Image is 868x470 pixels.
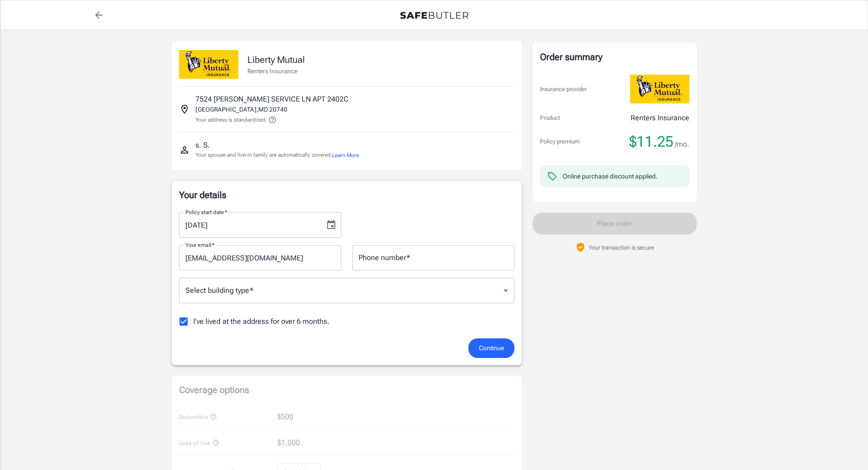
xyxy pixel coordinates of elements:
[479,342,504,354] span: Continue
[631,112,689,123] p: Renters Insurance
[563,172,657,181] div: Online purchase discount applied.
[185,208,227,216] label: Policy start date
[630,75,689,103] img: Liberty Mutual
[195,94,349,105] p: 7524 [PERSON_NAME] SERVICE LN APT 2402C
[540,85,587,94] p: Insurance provider
[322,216,340,234] button: Choose date, selected date is Aug 31, 2025
[195,151,359,159] p: Your spouse and live-in family are automatically covered.
[675,138,689,151] span: /mo.
[352,245,514,271] input: Enter number
[332,151,359,159] button: Learn More
[400,12,468,19] img: Back to quotes
[179,245,341,271] input: Enter email
[540,50,689,64] div: Order summary
[179,50,238,79] img: Liberty Mutual
[195,140,210,151] p: s. S.
[179,144,190,155] svg: Insured person
[247,53,305,66] p: Liberty Mutual
[629,133,673,151] span: $11.25
[540,137,580,146] p: Policy premium
[195,116,267,124] p: Your address is standardized.
[179,212,318,238] input: MM/DD/YYYY
[179,189,514,201] p: Your details
[195,105,288,114] p: [GEOGRAPHIC_DATA] , MD 20740
[193,316,329,327] span: I've lived at the address for over 6 months.
[185,241,215,249] label: Your email
[540,113,560,123] p: Product
[589,243,654,252] p: Your transaction is secure
[468,338,514,358] button: Continue
[247,66,305,76] p: Renters Insurance
[179,104,190,115] svg: Insured address
[90,6,108,24] a: back to quotes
